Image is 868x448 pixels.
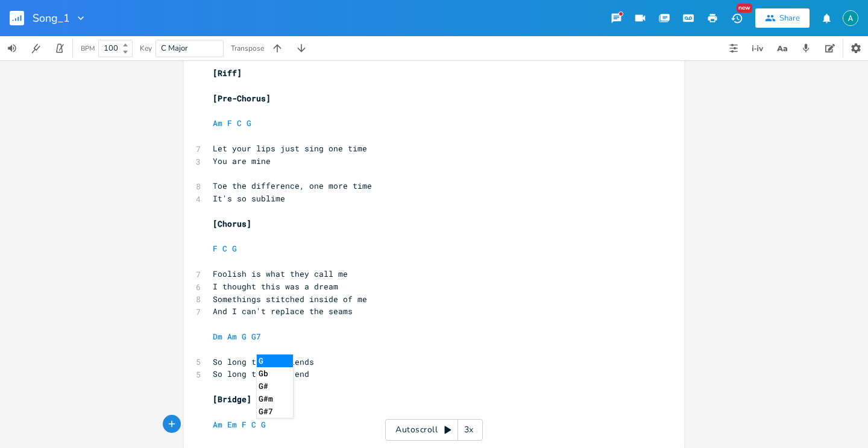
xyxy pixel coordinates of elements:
span: F [213,243,218,254]
span: Am [227,331,237,342]
span: So long to my friends [213,356,314,367]
span: G [232,243,237,254]
span: It's so sublime [213,193,285,204]
span: G7 [251,331,261,342]
div: 3x [458,419,480,441]
span: F [227,118,232,128]
button: Share [755,8,810,28]
span: Song_1 [33,13,70,24]
span: C [251,419,256,430]
span: I thought this was a dream [213,281,338,292]
span: And I can't replace the seams [213,306,353,317]
span: C Major [161,43,188,54]
div: Autoscroll [385,419,483,441]
li: G [257,355,293,367]
span: Foolish is what they call me [213,268,348,279]
span: G [261,419,266,430]
span: Am [213,118,222,128]
span: [Chorus] [213,218,251,229]
span: Dm [213,331,222,342]
span: Am [213,419,222,430]
div: New [737,4,752,13]
div: Share [779,13,800,24]
div: BPM [81,45,95,52]
li: G#m [257,393,293,405]
div: Transpose [231,45,264,52]
button: New [725,7,749,29]
div: Key [140,45,152,52]
li: G#7 [257,405,293,418]
span: C [222,243,227,254]
span: G [247,118,251,128]
span: G [242,331,247,342]
span: F [242,419,247,430]
span: Toe the difference, one more time [213,180,372,191]
span: C [237,118,242,128]
span: Em [227,419,237,430]
span: [Pre-Chorus] [213,93,271,104]
span: [Bridge] [213,394,251,405]
span: So long till the end [213,368,309,379]
span: Somethings stitched inside of me [213,294,367,304]
img: Alex [843,10,858,26]
li: G# [257,380,293,393]
span: Let your lips just sing one time [213,143,367,154]
li: Gb [257,367,293,380]
span: [Riff] [213,68,242,78]
span: You are mine [213,156,271,166]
